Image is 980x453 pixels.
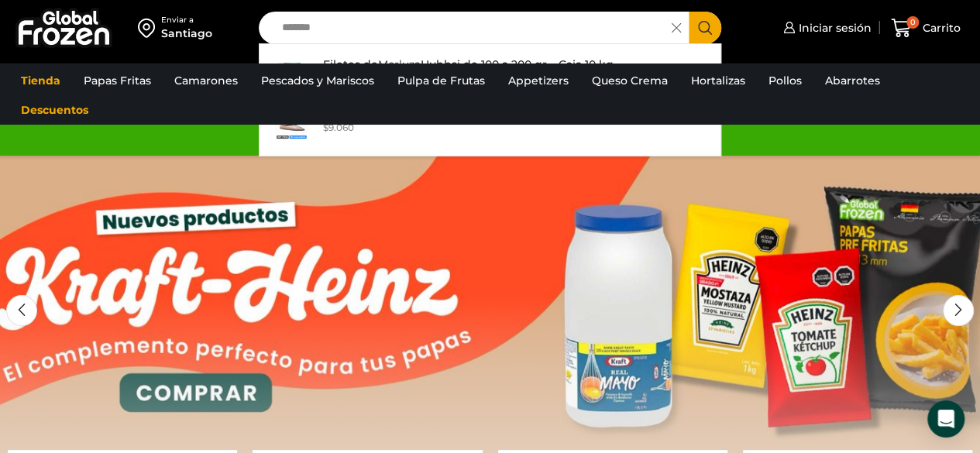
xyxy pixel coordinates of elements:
div: Previous slide [6,295,37,326]
span: Carrito [919,20,961,36]
a: Pulpa de Frutas [390,66,493,95]
span: $ [323,122,328,133]
span: Iniciar sesión [795,20,872,36]
a: Pescados y Mariscos [253,66,382,95]
strong: Merluza [378,57,421,72]
a: Tienda [13,66,68,95]
a: Pollos [761,66,810,95]
a: Queso Crema [584,66,676,95]
button: Search button [689,12,721,44]
a: Hortalizas [683,66,753,95]
a: Camarones [167,66,246,95]
a: Descuentos [13,95,96,125]
p: Filetes de Hubbsi de 100 a 200 gr – Caja 10 kg [323,56,614,73]
div: Next slide [943,295,974,326]
a: Papas Fritas [76,66,159,95]
a: Abarrotes [817,66,888,95]
a: 0 Carrito [887,10,965,46]
span: 0 [906,16,919,29]
div: Open Intercom Messenger [927,400,965,438]
div: Enviar a [161,15,212,26]
img: address-field-icon.svg [138,15,161,41]
div: Santiago [161,26,212,41]
a: Filetes deMerluzaHubbsi de 100 a 200 gr – Caja 10 kg $3.500 [260,52,721,100]
a: Appetizers [500,66,576,95]
a: Iniciar sesión [779,12,872,43]
bdi: 9.060 [323,122,354,133]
